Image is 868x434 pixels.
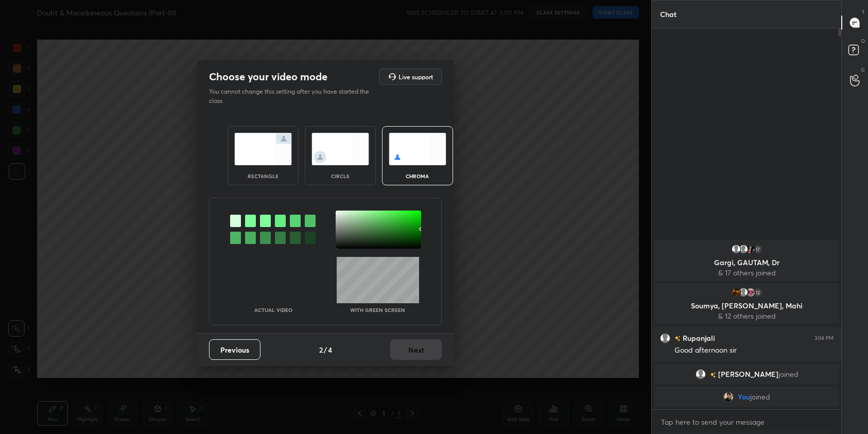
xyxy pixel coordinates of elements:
[389,133,446,165] img: chromaScreenIcon.c19ab0a0.svg
[350,307,405,313] p: With green screen
[320,173,361,179] div: circle
[745,287,755,298] img: 3
[752,244,762,254] div: 17
[398,74,433,80] h5: Live support
[750,393,770,401] span: joined
[731,287,741,298] img: 40c650f808554d9db200b86cc7acfdd1.jpg
[234,133,292,165] img: normalScreenIcon.ae25ed63.svg
[661,312,833,320] p: & 12 others joined
[324,344,327,355] h4: /
[752,287,762,298] div: 12
[861,66,865,74] p: G
[209,339,261,360] button: Previous
[652,1,685,28] p: Chat
[674,345,834,356] div: Good afternoon sir
[738,287,748,298] img: default.png
[328,344,332,355] h4: 4
[861,37,865,45] p: D
[242,173,284,179] div: rectangle
[695,369,705,379] img: default.png
[862,8,865,16] p: T
[660,333,670,343] img: default.png
[209,70,327,83] h2: Choose your video mode
[319,344,323,355] h4: 2
[738,244,748,254] img: default.png
[661,269,833,277] p: & 17 others joined
[254,307,292,313] p: Actual Video
[397,173,438,179] div: chroma
[652,238,842,409] div: grid
[674,336,681,341] img: no-rating-badge.077c3623.svg
[718,370,778,378] span: [PERSON_NAME]
[709,372,716,378] img: no-rating-badge.077c3623.svg
[209,87,376,106] p: You cannot change this setting after you have started the class
[661,302,833,310] p: Soumya, [PERSON_NAME], Mahi
[814,335,834,341] div: 3:04 PM
[778,370,798,378] span: joined
[738,393,750,401] span: You
[681,333,715,343] h6: Rupanjali
[731,244,741,254] img: default.png
[311,133,369,165] img: circleScreenIcon.acc0effb.svg
[661,258,833,267] p: Gargi, GAUTAM, Dr
[745,244,755,254] img: a6e974add8274ef0aafb407304a63ea1.jpg
[723,392,734,402] img: b87df48e8e3e4776b08b5382e1f15f07.jpg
